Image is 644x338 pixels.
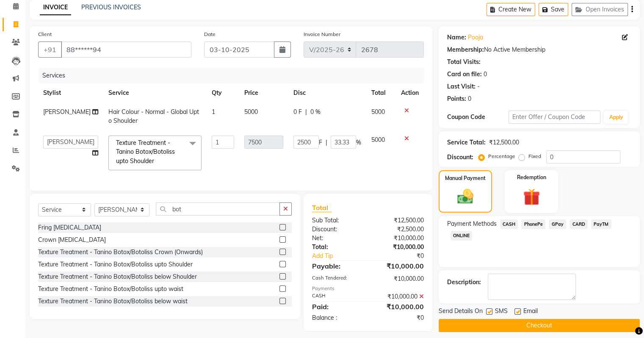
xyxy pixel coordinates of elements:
[306,216,368,225] div: Sub Total:
[326,138,327,147] span: |
[447,58,481,66] div: Total Visits:
[452,187,478,206] img: _cash.svg
[306,252,378,260] a: Add Tip
[445,175,486,182] label: Manual Payment
[304,30,340,38] label: Invoice Number
[212,108,215,116] span: 1
[312,285,424,292] div: Payments
[378,252,430,260] div: ₹0
[306,292,368,301] div: CASH
[38,260,193,269] div: Texture Treatment - Tanino Botox/Botoliss upto Shoulder
[439,319,640,332] button: Checkout
[288,83,366,103] th: Disc
[207,83,240,103] th: Qty
[368,302,430,312] div: ₹10,000.00
[368,234,430,243] div: ₹10,000.00
[539,3,568,16] button: Save
[116,139,175,165] span: Texture Treatment - Tanino Botox/Botoliss upto Shoulder
[312,203,332,212] span: Total
[447,278,481,287] div: Description:
[518,186,545,208] img: _gift.svg
[604,111,628,124] button: Apply
[306,243,368,252] div: Total:
[468,33,483,42] a: Pooja
[447,45,631,54] div: No Active Membership
[488,152,515,160] label: Percentage
[239,83,288,103] th: Price
[306,274,368,283] div: Cash Tendered:
[521,219,545,229] span: PhonePe
[371,136,385,144] span: 5000
[368,292,430,301] div: ₹10,000.00
[368,225,430,234] div: ₹2,500.00
[38,248,203,257] div: Texture Treatment - Tanino Botox/Botoliss Crown (Onwards)
[591,219,611,229] span: PayTM
[156,202,280,216] input: Search or Scan
[306,225,368,234] div: Discount:
[310,108,321,116] span: 0 %
[306,302,368,312] div: Paid:
[39,68,430,83] div: Services
[495,307,508,317] span: SMS
[549,219,566,229] span: GPay
[528,152,541,160] label: Fixed
[306,313,368,322] div: Balance :
[500,219,518,229] span: CASH
[447,45,484,54] div: Membership:
[81,3,141,11] a: PREVIOUS INVOICES
[368,274,430,283] div: ₹10,000.00
[468,94,471,103] div: 0
[38,223,101,232] div: Fring [MEDICAL_DATA]
[103,83,207,103] th: Service
[43,108,91,116] span: [PERSON_NAME]
[38,30,52,38] label: Client
[154,157,158,165] a: x
[484,70,487,79] div: 0
[366,83,396,103] th: Total
[38,42,62,58] button: +91
[319,138,322,147] span: F
[244,108,258,116] span: 5000
[368,313,430,322] div: ₹0
[477,82,480,91] div: -
[451,231,473,241] span: ONLINE
[572,3,628,16] button: Open Invoices
[447,138,486,147] div: Service Total:
[368,243,430,252] div: ₹10,000.00
[439,307,483,317] span: Send Details On
[368,261,430,271] div: ₹10,000.00
[489,138,519,147] div: ₹12,500.00
[509,111,601,124] input: Enter Offer / Coupon Code
[305,108,307,116] span: |
[38,285,183,294] div: Texture Treatment - Tanino Botox/Botoliss upto waist
[447,113,509,122] div: Coupon Code
[38,297,188,306] div: Texture Treatment - Tanino Botox/Botoliss below waist
[38,272,197,281] div: Texture Treatment - Tanino Botox/Botoliss below Shoulder
[38,235,106,244] div: Crown [MEDICAL_DATA]
[447,94,466,103] div: Points:
[38,83,103,103] th: Stylist
[523,307,538,317] span: Email
[447,70,482,79] div: Card on file:
[569,219,588,229] span: CARD
[447,33,466,42] div: Name:
[368,216,430,225] div: ₹12,500.00
[306,234,368,243] div: Net:
[356,138,361,147] span: %
[486,3,535,16] button: Create New
[204,30,216,38] label: Date
[293,108,302,116] span: 0 F
[396,83,424,103] th: Action
[517,174,546,181] label: Redemption
[306,261,368,271] div: Payable:
[447,219,497,228] span: Payment Methods
[447,82,475,91] div: Last Visit:
[371,108,385,116] span: 5000
[61,42,191,58] input: Search by Name/Mobile/Email/Code
[108,108,199,125] span: Hair Colour - Normal - Global Upto Shoulder
[447,153,473,162] div: Discount:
